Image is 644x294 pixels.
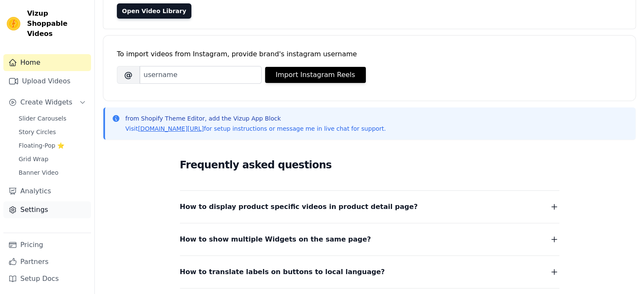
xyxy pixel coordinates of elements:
p: Visit for setup instructions or message me in live chat for support. [125,124,386,133]
a: Story Circles [14,126,91,138]
a: Slider Carousels [14,113,91,124]
span: How to display product specific videos in product detail page? [180,201,418,213]
h2: Frequently asked questions [180,157,559,173]
a: Partners [3,253,91,270]
span: How to show multiple Widgets on the same page? [180,234,371,245]
a: Floating-Pop ⭐ [14,140,91,151]
img: Vizup [7,17,20,30]
span: Create Widgets [20,97,72,107]
span: Grid Wrap [19,155,48,163]
button: How to show multiple Widgets on the same page? [180,234,559,245]
span: Vizup Shoppable Videos [27,8,88,39]
span: @ [117,66,140,84]
span: Slider Carousels [19,114,66,123]
a: Banner Video [14,167,91,179]
button: Create Widgets [3,94,91,111]
p: from Shopify Theme Editor, add the Vizup App Block [125,114,386,123]
span: Banner Video [19,168,58,177]
a: Pricing [3,236,91,253]
a: Upload Videos [3,73,91,90]
div: To import videos from Instagram, provide brand's instagram username [117,49,622,59]
a: [DOMAIN_NAME][URL] [138,125,204,132]
a: Grid Wrap [14,153,91,165]
button: Import Instagram Reels [265,67,366,83]
span: Story Circles [19,128,56,136]
a: Open Video Library [117,3,191,19]
a: Analytics [3,183,91,200]
a: Settings [3,201,91,218]
button: How to translate labels on buttons to local language? [180,266,559,278]
button: How to display product specific videos in product detail page? [180,201,559,213]
a: Home [3,54,91,71]
input: username [140,66,262,84]
span: How to translate labels on buttons to local language? [180,266,385,278]
a: Setup Docs [3,270,91,287]
span: Floating-Pop ⭐ [19,141,64,150]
